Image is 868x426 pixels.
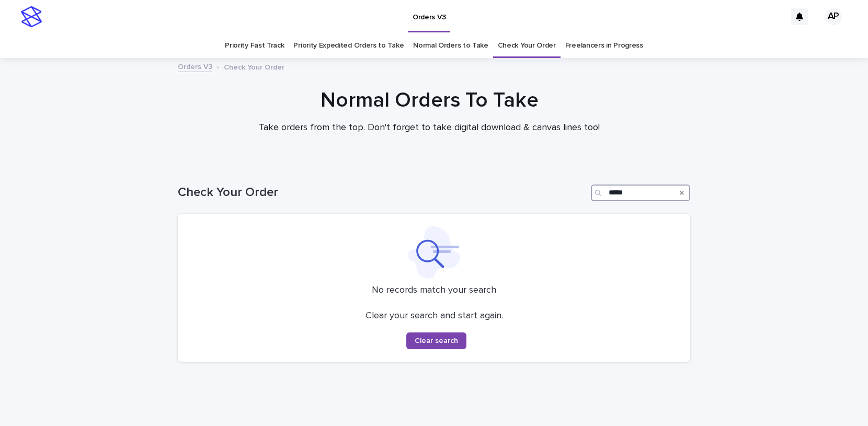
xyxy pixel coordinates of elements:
[190,285,678,296] p: No records match your search
[178,185,587,200] h1: Check Your Order
[173,88,686,113] h1: Normal Orders To Take
[293,33,404,58] a: Priority Expedited Orders to Take
[21,6,42,27] img: stacker-logo-s-only.png
[225,33,284,58] a: Priority Fast Track
[413,33,488,58] a: Normal Orders to Take
[498,33,556,58] a: Check Your Order
[366,310,503,322] p: Clear your search and start again.
[825,8,842,25] div: AP
[406,332,466,349] button: Clear search
[220,122,638,134] p: Take orders from the top. Don't forget to take digital download & canvas lines too!
[415,337,458,344] span: Clear search
[178,60,212,72] a: Orders V3
[224,61,284,72] p: Check Your Order
[565,33,643,58] a: Freelancers in Progress
[591,185,690,201] input: Search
